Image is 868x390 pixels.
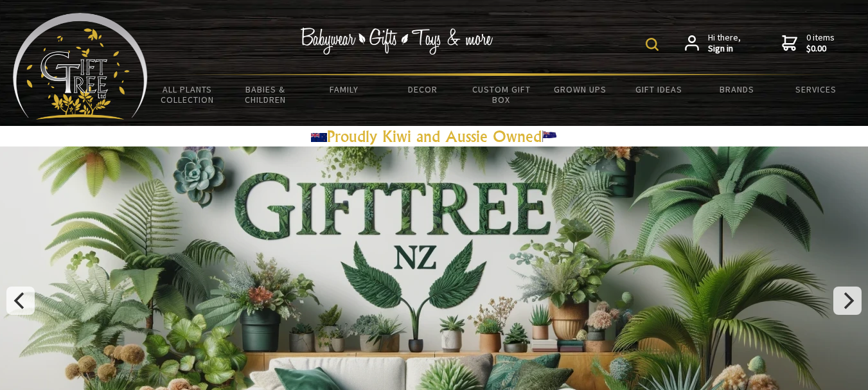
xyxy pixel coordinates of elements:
img: Babywear - Gifts - Toys & more [301,28,493,55]
span: Hi there, [708,32,741,55]
img: product search [646,38,659,51]
a: Grown Ups [541,76,619,103]
span: 0 items [806,31,835,55]
a: Babies & Children [226,76,305,113]
strong: $0.00 [806,43,835,55]
a: Brands [698,76,776,103]
strong: Sign in [708,43,741,55]
a: Custom Gift Box [462,76,540,113]
a: Hi there,Sign in [685,32,741,55]
a: Family [305,76,384,103]
img: Babyware - Gifts - Toys and more... [13,13,148,120]
a: All Plants Collection [148,76,226,113]
button: Previous [6,287,35,315]
a: Gift Ideas [619,76,698,103]
a: Proudly Kiwi and Aussie Owned [311,127,558,146]
a: 0 items$0.00 [782,32,835,55]
a: Services [777,76,855,103]
button: Next [833,287,862,315]
a: Decor [384,76,462,103]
